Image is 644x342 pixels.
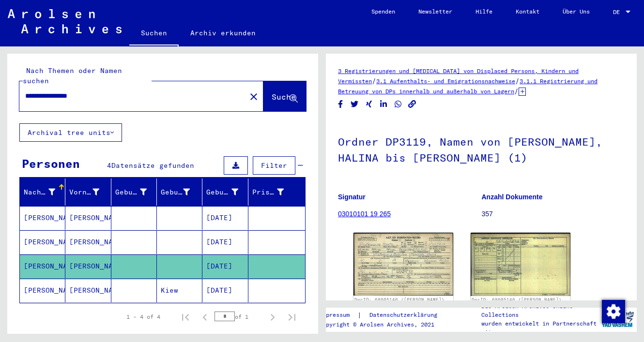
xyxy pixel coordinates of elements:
[319,320,449,329] p: Copyright © Arolsen Archives, 2021
[252,184,296,200] div: Prisoner #
[157,178,202,206] mat-header-cell: Geburt‏
[372,76,376,85] span: /
[202,254,248,278] mat-cell: [DATE]
[24,187,55,197] div: Nachname
[129,21,179,46] a: Suchen
[107,161,111,170] span: 4
[20,230,65,254] mat-cell: [PERSON_NAME]
[20,254,65,278] mat-cell: [PERSON_NAME]
[248,178,305,206] mat-header-cell: Prisoner #
[206,187,238,197] div: Geburtsdatum
[115,187,147,197] div: Geburtsname
[481,302,598,319] p: Die Arolsen Archives Online-Collections
[350,98,360,110] button: Share on Twitter
[206,184,250,200] div: Geburtsdatum
[179,21,267,45] a: Archiv erkunden
[393,98,403,110] button: Share on WhatsApp
[338,67,579,85] a: 3 Registrierungen und [MEDICAL_DATA] von Displaced Persons, Kindern und Vermissten
[338,210,391,218] a: 03010101 19 265
[379,98,389,110] button: Share on LinkedIn
[515,76,520,85] span: /
[472,297,562,302] a: DocID: 68605146 ([PERSON_NAME])
[407,98,417,110] button: Copy link
[253,156,295,175] button: Filter
[353,233,453,296] img: 001.jpg
[24,184,67,200] div: Nachname
[20,279,65,302] mat-cell: [PERSON_NAME]
[263,307,282,327] button: Next page
[248,91,260,103] mat-icon: close
[215,312,263,321] div: of 1
[599,307,636,331] img: yv_logo.png
[602,300,625,323] img: Zustimmung ändern
[263,81,306,111] button: Suche
[161,184,202,200] div: Geburt‏
[482,193,543,201] b: Anzahl Dokumente
[65,279,111,302] mat-cell: [PERSON_NAME]
[338,119,625,178] h1: Ordner DP3119, Namen von [PERSON_NAME], HALINA bis [PERSON_NAME] (1)
[514,87,519,95] span: /
[20,206,65,230] mat-cell: [PERSON_NAME]
[22,155,80,172] div: Personen
[338,193,366,201] b: Signatur
[336,98,346,110] button: Share on Facebook
[115,184,159,200] div: Geburtsname
[601,299,625,323] div: Zustimmung ändern
[319,310,449,320] div: |
[252,187,284,197] div: Prisoner #
[176,307,195,327] button: First page
[111,178,157,206] mat-header-cell: Geburtsname
[202,206,248,230] mat-cell: [DATE]
[65,178,111,206] mat-header-cell: Vorname
[69,184,111,200] div: Vorname
[202,230,248,254] mat-cell: [DATE]
[20,178,65,206] mat-header-cell: Nachname
[23,66,122,85] mat-label: Nach Themen oder Namen suchen
[362,310,449,320] a: Datenschutzerklärung
[111,161,194,170] span: Datensätze gefunden
[319,310,357,320] a: Impressum
[244,87,263,106] button: Clear
[613,9,624,15] span: DE
[376,77,515,85] a: 3.1 Aufenthalts- und Emigrationsnachweise
[261,161,287,170] span: Filter
[157,279,202,302] mat-cell: Kiew
[482,209,625,219] p: 357
[481,319,598,337] p: wurden entwickelt in Partnerschaft mit
[272,92,296,102] span: Suche
[282,307,302,327] button: Last page
[65,206,111,230] mat-cell: [PERSON_NAME]
[354,297,445,302] a: DocID: 68605146 ([PERSON_NAME])
[195,307,215,327] button: Previous page
[161,187,190,197] div: Geburt‏
[202,279,248,302] mat-cell: [DATE]
[202,178,248,206] mat-header-cell: Geburtsdatum
[65,230,111,254] mat-cell: [PERSON_NAME]
[126,312,160,321] div: 1 – 4 of 4
[8,9,122,33] img: Arolsen_neg.svg
[65,254,111,278] mat-cell: [PERSON_NAME]
[19,123,122,142] button: Archival tree units
[364,98,374,110] button: Share on Xing
[471,233,570,296] img: 002.jpg
[69,187,99,197] div: Vorname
